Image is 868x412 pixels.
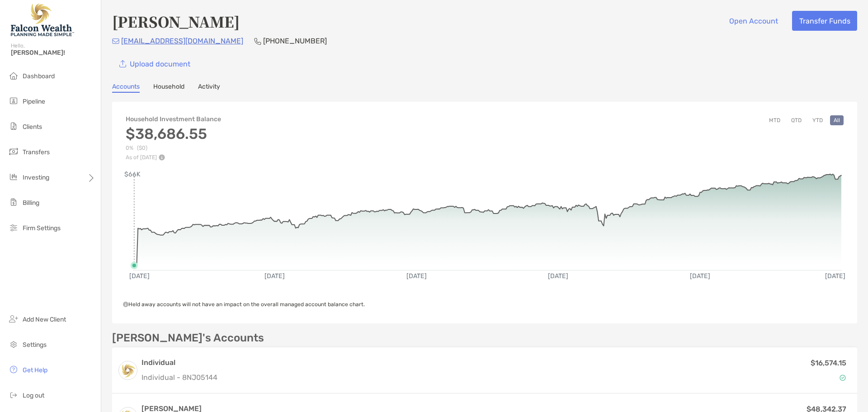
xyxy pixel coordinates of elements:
button: All [830,115,844,125]
img: logo account [119,361,137,379]
a: Upload document [112,54,197,74]
button: MTD [765,115,784,125]
p: [PHONE_NUMBER] [263,35,327,47]
button: Transfer Funds [792,11,857,31]
h4: Household Investment Balance [126,115,221,123]
img: Account Status icon [840,374,846,381]
button: YTD [809,115,826,125]
img: logout icon [8,389,19,400]
p: Individual - 8NJ05144 [142,372,217,383]
img: clients icon [8,121,19,132]
img: button icon [119,60,126,68]
a: Household [153,83,184,93]
a: Activity [198,83,220,93]
img: dashboard icon [8,70,19,81]
span: Billing [23,199,39,207]
button: QTD [788,115,805,125]
span: ($0) [137,145,147,152]
span: Investing [23,174,49,181]
h4: [PERSON_NAME] [112,11,240,32]
img: billing icon [8,197,19,208]
img: Falcon Wealth Planning Logo [11,4,74,36]
button: Open Account [722,11,785,31]
span: Add New Client [23,316,66,323]
text: [DATE] [129,272,150,280]
span: Dashboard [23,72,55,80]
img: Performance Info [159,154,165,161]
p: [EMAIL_ADDRESS][DOMAIN_NAME] [121,35,243,47]
h3: Individual [142,357,217,368]
span: Firm Settings [23,224,61,232]
img: investing icon [8,171,19,182]
span: Transfers [23,148,50,156]
img: Email Icon [112,38,119,44]
a: Accounts [112,83,140,93]
text: [DATE] [548,272,568,280]
span: 0% [126,145,133,152]
text: [DATE] [690,272,710,280]
span: Pipeline [23,98,45,105]
span: Settings [23,341,47,349]
img: pipeline icon [8,95,19,106]
img: add_new_client icon [8,313,19,324]
span: Log out [23,392,44,399]
h3: $38,686.55 [126,125,221,142]
span: Get Help [23,366,47,374]
img: Phone Icon [254,38,261,45]
text: [DATE] [406,272,427,280]
img: get-help icon [8,364,19,375]
span: [PERSON_NAME]! [11,49,95,57]
img: firm-settings icon [8,222,19,233]
text: $66K [124,170,141,178]
text: [DATE] [264,272,285,280]
span: Clients [23,123,42,131]
p: As of [DATE] [126,154,221,161]
span: Held away accounts will not have an impact on the overall managed account balance chart. [123,301,365,308]
img: transfers icon [8,146,19,157]
img: settings icon [8,339,19,350]
p: $16,574.15 [811,357,846,369]
p: [PERSON_NAME]'s Accounts [112,332,264,344]
text: [DATE] [825,272,845,280]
